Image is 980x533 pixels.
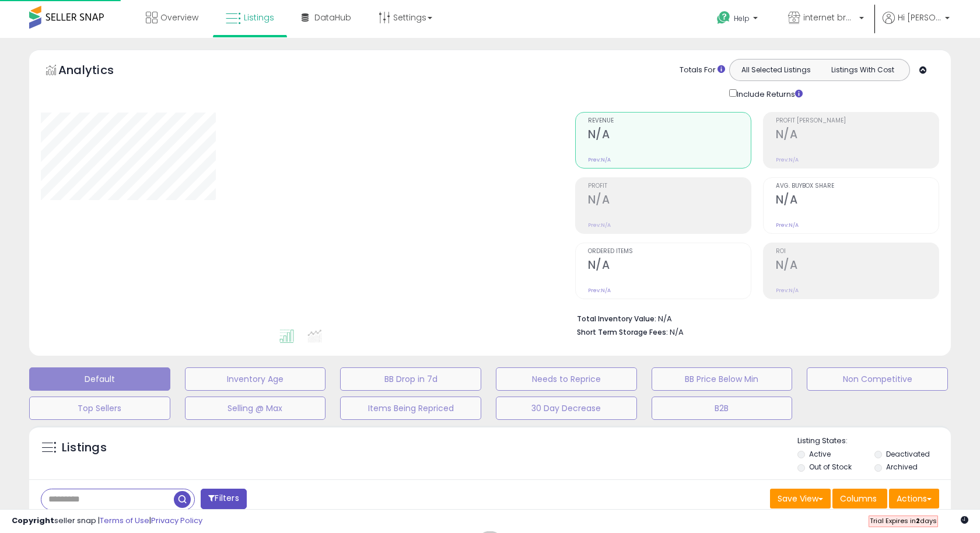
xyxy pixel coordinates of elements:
span: DataHub [314,12,351,23]
h5: Analytics [58,62,136,81]
li: N/A [577,311,930,325]
small: Prev: N/A [776,287,799,294]
button: Non Competitive [807,367,948,391]
div: seller snap | | [12,516,202,527]
span: Profit [588,183,751,190]
button: BB Price Below Min [652,367,793,391]
h2: N/A [588,128,751,143]
span: Hi [PERSON_NAME] [898,12,942,23]
button: Inventory Age [185,367,326,391]
span: Help [734,13,750,23]
button: Items Being Repriced [340,397,481,420]
a: Help [708,2,769,38]
span: Avg. Buybox Share [776,183,939,190]
div: Include Returns [720,87,817,100]
span: Revenue [588,118,751,124]
button: Top Sellers [29,397,170,420]
b: Short Term Storage Fees: [577,327,668,337]
button: Needs to Reprice [496,367,637,391]
small: Prev: N/A [588,287,611,294]
b: Total Inventory Value: [577,314,656,324]
span: internet brands [803,12,856,23]
span: ROI [776,248,939,255]
a: Hi [PERSON_NAME] [883,12,950,38]
i: Get Help [716,10,731,25]
h2: N/A [588,193,751,209]
button: Listings With Cost [819,62,906,78]
small: Prev: N/A [588,156,611,163]
button: Default [29,367,170,391]
button: Selling @ Max [185,397,326,420]
h2: N/A [776,258,939,274]
strong: Copyright [12,515,54,526]
span: Overview [160,12,198,23]
button: All Selected Listings [733,62,820,78]
span: N/A [670,327,684,338]
button: B2B [652,397,793,420]
div: Totals For [680,65,725,76]
small: Prev: N/A [588,222,611,229]
small: Prev: N/A [776,156,799,163]
button: 30 Day Decrease [496,397,637,420]
span: Ordered Items [588,248,751,255]
button: BB Drop in 7d [340,367,481,391]
span: Listings [244,12,274,23]
h2: N/A [776,128,939,143]
small: Prev: N/A [776,222,799,229]
h2: N/A [588,258,751,274]
span: Profit [PERSON_NAME] [776,118,939,124]
h2: N/A [776,193,939,209]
